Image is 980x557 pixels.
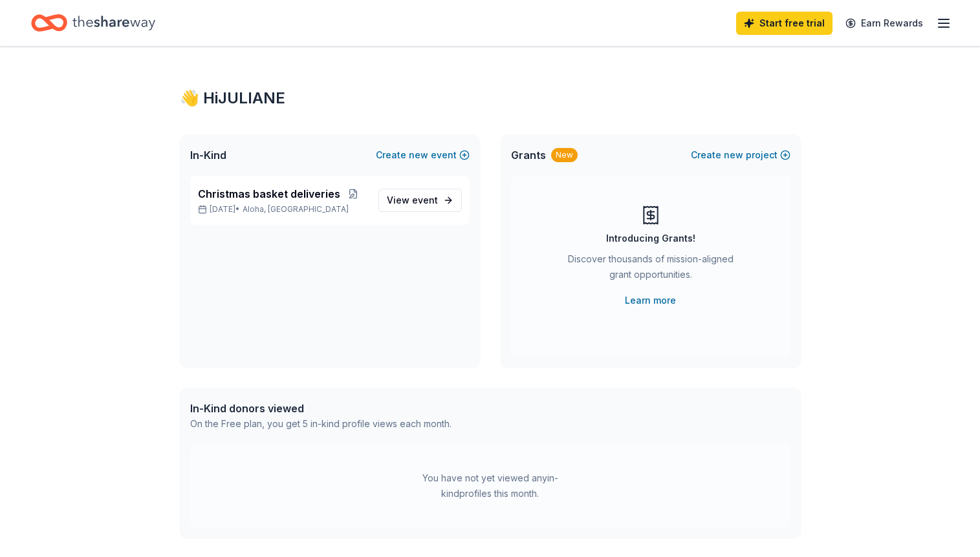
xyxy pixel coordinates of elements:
span: Christmas basket deliveries [198,186,340,202]
span: new [724,147,743,163]
div: Introducing Grants! [606,231,695,246]
div: 👋 Hi JULIANE [180,88,801,109]
p: [DATE] • [198,204,368,215]
span: Aloha, [GEOGRAPHIC_DATA] [243,204,349,215]
div: On the Free plan, you get 5 in-kind profile views each month. [190,416,452,432]
a: Earn Rewards [838,12,931,35]
span: View [387,193,438,208]
div: Discover thousands of mission-aligned grant opportunities. [563,251,739,288]
button: Createnewproject [691,147,790,163]
div: In-Kind donors viewed [190,401,452,416]
span: event [412,194,438,205]
a: Home [31,8,155,38]
div: You have not yet viewed any in-kind profiles this month. [409,470,571,501]
a: View event [378,189,462,212]
span: Grants [511,147,546,163]
a: Start free trial [736,12,833,35]
span: In-Kind [190,147,226,163]
a: Learn more [625,293,676,308]
span: new [409,147,428,163]
button: Createnewevent [376,147,470,163]
div: New [551,148,578,162]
